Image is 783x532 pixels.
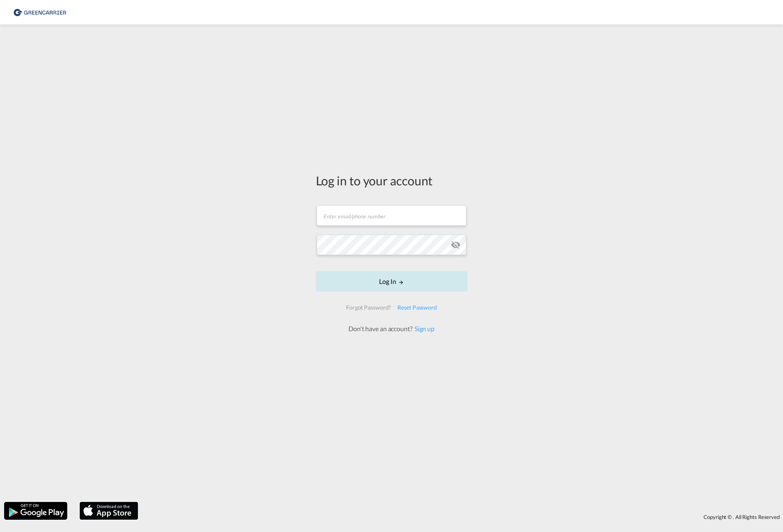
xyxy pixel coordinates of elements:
[79,501,139,521] img: apple.png
[12,3,67,22] img: e39c37208afe11efa9cb1d7a6ea7d6f5.png
[316,172,468,189] div: Log in to your account
[142,510,783,524] div: Copyright © . All Rights Reserved
[316,271,468,292] button: LOGIN
[412,325,435,332] a: Sign up
[317,205,466,226] input: Enter email/phone number
[3,501,68,521] img: google.png
[340,324,443,333] div: Don't have an account?
[451,240,461,250] md-icon: icon-eye-off
[394,300,440,315] div: Reset Password
[343,300,394,315] div: Forgot Password?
